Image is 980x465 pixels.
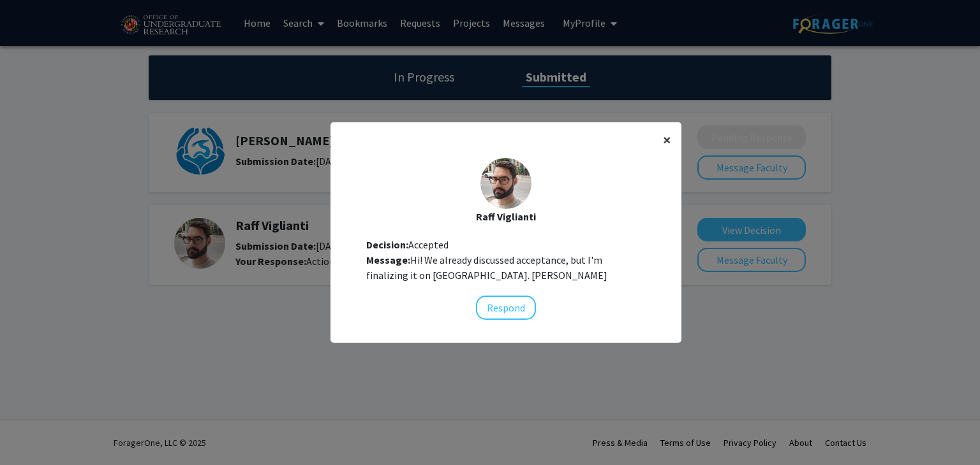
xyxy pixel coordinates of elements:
button: Respond [476,296,536,320]
div: Accepted [366,237,646,252]
button: Close [653,122,681,158]
div: Raff Viglianti [341,209,671,224]
b: Message: [366,254,410,266]
span: × [663,130,671,150]
iframe: Chat [10,408,54,455]
b: Decision: [366,238,408,251]
div: Hi! We already discussed acceptance, but I'm finalizing it on [GEOGRAPHIC_DATA]. [PERSON_NAME] [366,252,646,283]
